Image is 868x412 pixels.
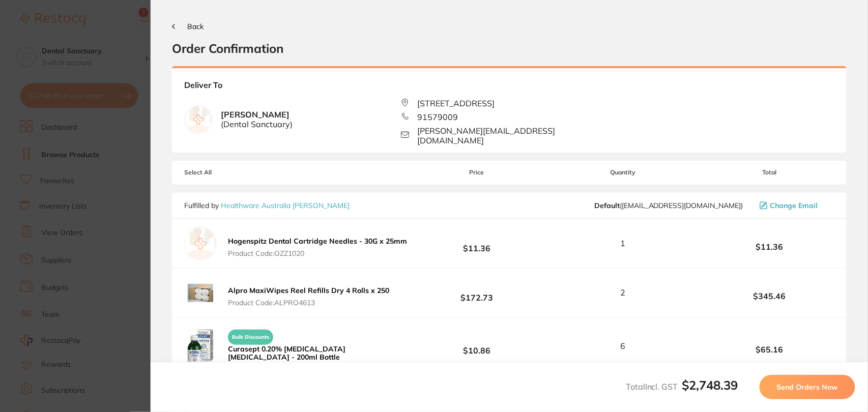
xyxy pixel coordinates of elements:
img: empty.jpg [185,106,212,133]
span: 2 [621,288,626,297]
img: empty.jpg [184,227,217,260]
span: 91579009 [417,112,458,122]
img: Z2d5dnE1dw [184,330,217,362]
span: ( Dental Sanctuary ) [221,120,293,129]
span: Select All [184,169,286,176]
span: Back [187,22,204,31]
button: Hogenspitz Dental Cartridge Needles - 30G x 25mm Product Code:OZZ1020 [225,237,410,258]
b: $10.86 [412,336,542,355]
span: Bulk Discounts [228,330,273,345]
span: [STREET_ADDRESS] [417,99,495,108]
span: Quantity [542,169,705,176]
b: Alpro MaxiWipes Reel Refills Dry 4 Rolls x 250 [228,286,389,295]
button: Send Orders Now [760,375,855,399]
button: Back [172,22,204,31]
button: Bulk Discounts Curasept 0.20% [MEDICAL_DATA] [MEDICAL_DATA] - 200ml Bottle Product Code:CUADS220 [225,325,412,374]
span: info@healthwareaustralia.com.au [594,201,743,210]
b: Hogenspitz Dental Cartridge Needles - 30G x 25mm [228,237,407,246]
b: $345.46 [704,291,834,301]
button: Change Email [757,201,834,210]
b: $11.36 [704,242,834,251]
p: Fulfilled by [184,201,350,210]
img: ZDVjeXU3ag [184,277,217,309]
b: $11.36 [412,234,542,253]
span: Total [704,169,834,176]
h2: Order Confirmation [172,41,847,56]
b: Deliver To [184,80,834,98]
span: Product Code: ALPRO4613 [228,299,389,307]
button: Alpro MaxiWipes Reel Refills Dry 4 Rolls x 250 Product Code:ALPRO4613 [225,286,392,307]
b: $2,748.39 [682,377,738,393]
b: Curasept 0.20% [MEDICAL_DATA] [MEDICAL_DATA] - 200ml Bottle [228,344,345,362]
b: $172.73 [412,283,542,302]
span: Send Orders Now [777,382,838,392]
b: Default [594,201,620,210]
span: Total Incl. GST [626,381,738,392]
span: Change Email [770,201,818,210]
span: 1 [621,239,626,248]
span: Price [412,169,542,176]
b: $65.16 [704,345,834,354]
b: [PERSON_NAME] [221,110,293,129]
span: Product Code: OZZ1020 [228,249,407,257]
a: Healthware Australia [PERSON_NAME] [221,201,350,210]
span: 6 [621,341,626,350]
span: [PERSON_NAME][EMAIL_ADDRESS][DOMAIN_NAME] [417,126,618,145]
